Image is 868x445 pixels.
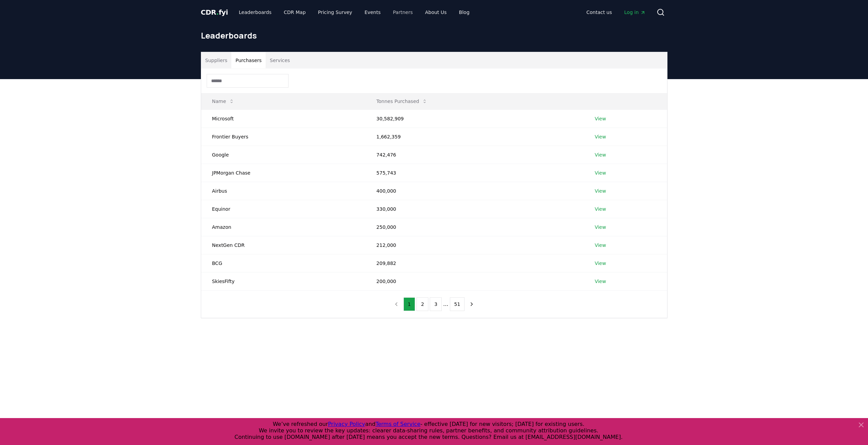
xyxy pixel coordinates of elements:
[595,206,606,212] a: View
[450,297,465,311] button: 51
[201,52,232,69] button: Suppliers
[595,224,606,231] a: View
[201,272,366,290] td: SkiesFifty
[454,6,475,18] a: Blog
[366,164,584,182] td: 575,743
[201,164,366,182] td: JPMorgan Chase
[201,182,366,200] td: Airbus
[595,133,606,140] a: View
[266,52,294,69] button: Services
[201,218,366,236] td: Amazon
[466,297,477,311] button: next page
[581,6,617,18] a: Contact us
[312,6,357,18] a: Pricing Survey
[416,297,428,311] button: 2
[581,6,651,18] nav: Main
[595,260,606,267] a: View
[359,6,386,18] a: Events
[233,6,277,18] a: Leaderboards
[201,8,228,17] a: CDR.fyi
[624,9,645,16] span: Log in
[216,8,219,16] span: .
[366,254,584,272] td: 209,882
[201,109,366,128] td: Microsoft
[595,242,606,249] a: View
[201,146,366,164] td: Google
[595,151,606,158] a: View
[595,278,606,285] a: View
[619,6,651,18] a: Log in
[233,6,475,18] nav: Main
[366,146,584,164] td: 742,476
[371,94,433,108] button: Tonnes Purchased
[366,200,584,218] td: 330,000
[201,30,667,41] h1: Leaderboards
[231,52,266,69] button: Purchasers
[201,128,366,146] td: Frontier Buyers
[387,6,418,18] a: Partners
[366,128,584,146] td: 1,662,359
[595,188,606,194] a: View
[366,109,584,128] td: 30,582,909
[278,6,311,18] a: CDR Map
[420,6,452,18] a: About Us
[201,254,366,272] td: BCG
[403,297,415,311] button: 1
[201,200,366,218] td: Equinor
[595,115,606,122] a: View
[595,169,606,176] a: View
[207,94,240,108] button: Name
[366,182,584,200] td: 400,000
[430,297,442,311] button: 3
[201,8,228,16] span: CDR fyi
[443,300,448,308] li: ...
[366,236,584,254] td: 212,000
[201,236,366,254] td: NextGen CDR
[366,218,584,236] td: 250,000
[366,272,584,290] td: 200,000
